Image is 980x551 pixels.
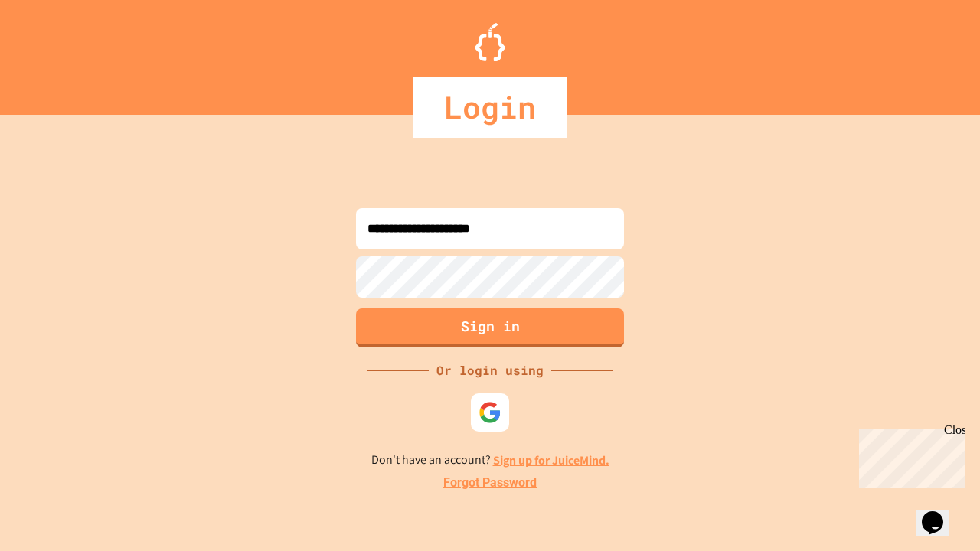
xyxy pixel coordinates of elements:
iframe: chat widget [853,423,965,488]
p: Don't have an account? [371,451,609,470]
button: Sign in [356,308,624,347]
img: google-icon.svg [479,401,501,424]
a: Sign up for JuiceMind. [493,452,609,468]
img: Logo.svg [475,23,505,61]
a: Forgot Password [443,474,537,492]
div: Chat with us now!Close [6,6,106,97]
iframe: chat widget [916,490,965,536]
div: Or login using [429,361,551,380]
div: Login [413,77,567,138]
